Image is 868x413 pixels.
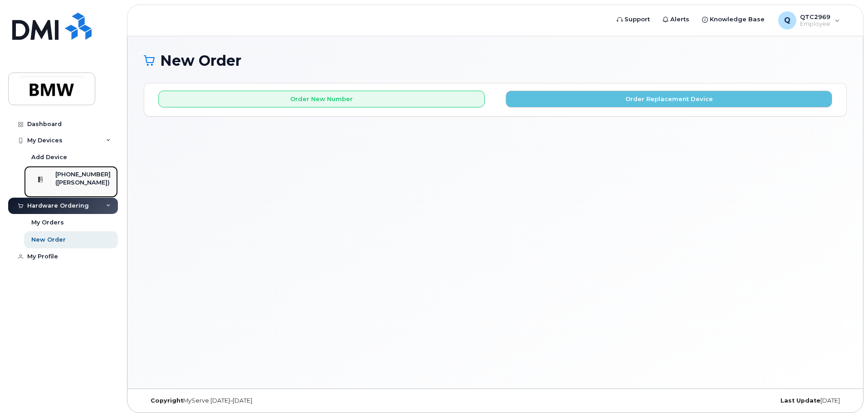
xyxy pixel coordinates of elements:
strong: Copyright [151,397,183,404]
button: Order Replacement Device [506,91,832,107]
iframe: Messenger Launcher [829,374,861,406]
strong: Last Update [780,397,820,404]
button: Order New Number [158,91,485,107]
h1: New Order [144,53,847,68]
div: MyServe [DATE]–[DATE] [144,397,378,404]
div: [DATE] [612,397,847,404]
